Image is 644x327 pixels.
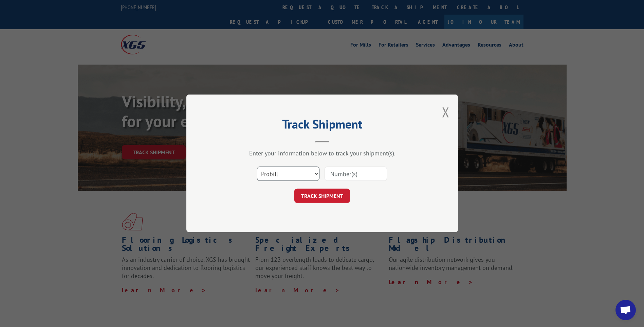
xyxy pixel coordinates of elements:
div: Open chat [615,300,636,320]
input: Number(s) [325,167,387,181]
div: Enter your information below to track your shipment(s). [220,150,424,157]
button: TRACK SHIPMENT [294,189,350,203]
button: Close modal [442,103,449,121]
h2: Track Shipment [220,119,424,132]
